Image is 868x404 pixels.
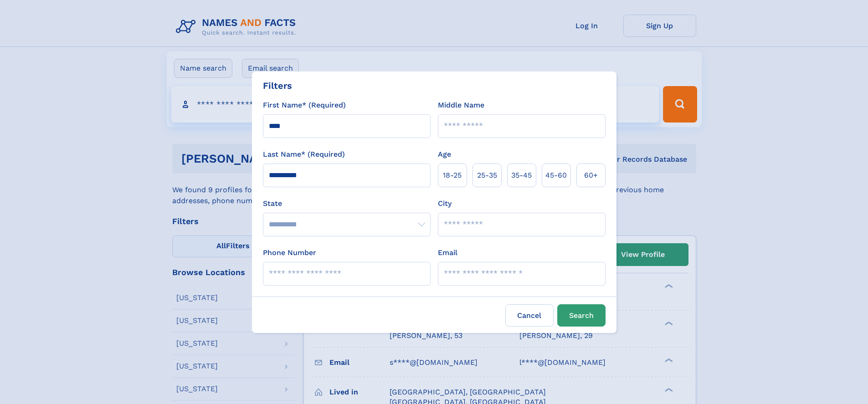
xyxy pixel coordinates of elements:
[438,198,452,209] label: City
[477,170,497,181] span: 25‑35
[263,198,431,209] label: State
[438,247,457,258] label: Email
[505,304,554,327] label: Cancel
[511,170,532,181] span: 35‑45
[438,100,484,111] label: Middle Name
[443,170,462,181] span: 18‑25
[584,170,598,181] span: 60+
[557,304,606,327] button: Search
[438,149,451,160] label: Age
[545,170,567,181] span: 45‑60
[263,79,292,92] div: Filters
[263,100,346,111] label: First Name* (Required)
[263,149,345,160] label: Last Name* (Required)
[263,247,316,258] label: Phone Number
